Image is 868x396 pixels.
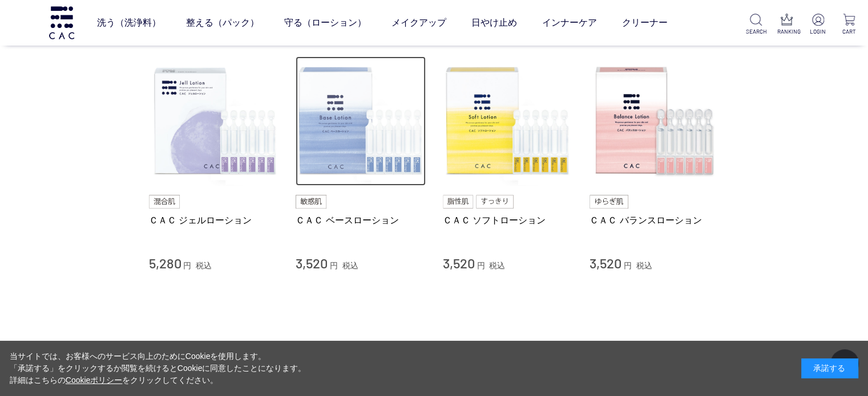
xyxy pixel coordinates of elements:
div: 承諾する [801,358,858,378]
a: メイクアップ [391,7,446,39]
span: 3,520 [590,255,621,271]
span: 税込 [489,261,505,270]
img: logo [47,6,76,39]
p: RANKING [777,27,797,36]
span: 3,520 [296,255,328,271]
a: 整える（パック） [186,7,259,39]
a: ＣＡＣ ソフトローション [443,214,573,226]
img: ＣＡＣ ジェルローション [149,56,279,186]
img: ＣＡＣ ソフトローション [443,56,573,186]
img: ＣＡＣ ベースローション [296,56,426,186]
a: ＣＡＣ ジェルローション [149,214,279,226]
a: インナーケア [542,7,597,39]
span: 3,520 [443,255,475,271]
span: 税込 [196,261,212,270]
a: CART [839,14,859,36]
a: Cookieポリシー [66,375,123,385]
span: 税込 [342,261,358,270]
img: ＣＡＣ バランスローション [590,56,720,186]
a: 日やけ止め [471,7,517,39]
a: ＣＡＣ バランスローション [590,214,720,226]
span: 円 [330,261,338,270]
a: SEARCH [746,14,766,36]
span: 円 [624,261,632,270]
span: 円 [477,261,485,270]
span: 円 [183,261,191,270]
a: 守る（ローション） [284,7,366,39]
p: SEARCH [746,27,766,36]
img: 混合肌 [149,195,180,209]
a: RANKING [777,14,797,36]
img: ゆらぎ肌 [590,195,628,209]
img: すっきり [476,195,514,209]
a: クリーナー [622,7,668,39]
div: 当サイトでは、お客様へのサービス向上のためにCookieを使用します。 「承諾する」をクリックするか閲覧を続けるとCookieに同意したことになります。 詳細はこちらの をクリックしてください。 [10,350,306,386]
a: 洗う（洗浄料） [97,7,161,39]
p: LOGIN [808,27,828,36]
span: 税込 [636,261,652,270]
a: LOGIN [808,14,828,36]
p: CART [839,27,859,36]
a: ＣＡＣ ベースローション [296,214,426,226]
span: 5,280 [149,255,181,271]
img: 脂性肌 [443,195,473,209]
img: 敏感肌 [296,195,326,209]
